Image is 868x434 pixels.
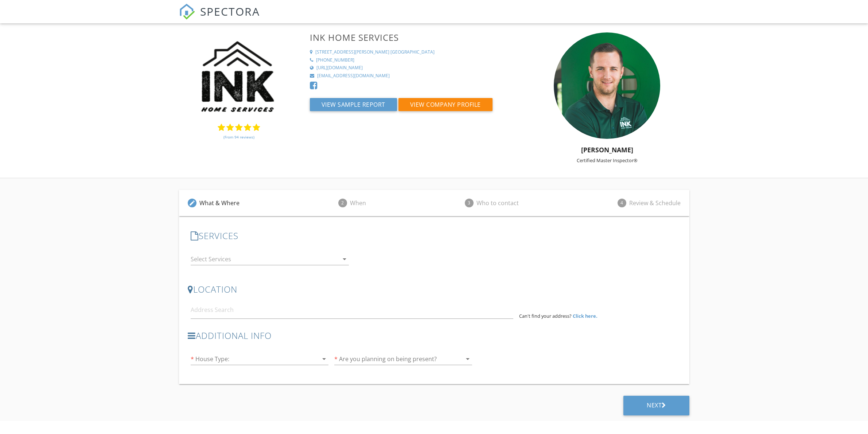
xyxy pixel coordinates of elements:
span: SPECTORA [200,4,260,19]
div: What & Where [199,199,240,207]
button: View Sample Report [310,98,397,111]
button: View Company Profile [398,98,493,111]
div: Review & Schedule [629,199,681,207]
strong: Click here. [573,313,598,319]
a: SPECTORA [179,10,260,25]
div: Who to contact [476,199,519,207]
div: [GEOGRAPHIC_DATA] [390,49,435,55]
img: online.jpg [554,32,660,139]
div: Next [647,402,666,409]
span: Can't find your address? [519,313,572,319]
div: [STREET_ADDRESS][PERSON_NAME] [315,49,389,55]
a: View Company Profile [398,103,493,111]
i: arrow_drop_down [463,355,472,363]
a: [PHONE_NUMBER] [310,57,516,63]
div: When [350,199,366,207]
input: Address Search [191,301,513,319]
i: edit [189,200,195,206]
span: 4 [618,199,626,207]
img: The Best Home Inspection Software - Spectora [179,4,195,20]
h3: SERVICES [191,231,678,241]
a: [EMAIL_ADDRESS][DOMAIN_NAME] [310,73,516,79]
a: [URL][DOMAIN_NAME] [310,65,516,71]
a: (From 94 reviews) [223,131,254,143]
i: arrow_drop_down [340,255,349,263]
span: 2 [338,199,347,207]
div: [PHONE_NUMBER] [316,57,354,63]
div: [URL][DOMAIN_NAME] [316,65,363,71]
i: arrow_drop_down [320,355,328,363]
div: [EMAIL_ADDRESS][DOMAIN_NAME] [317,73,390,79]
h5: [PERSON_NAME] [521,146,694,153]
h3: Ink Home Services [310,32,516,42]
h3: Additional Info [188,331,475,340]
a: [STREET_ADDRESS][PERSON_NAME] [GEOGRAPHIC_DATA] [310,49,516,55]
img: Screen_Shot.gif.jpg [194,32,284,120]
a: View Sample Report [310,103,398,111]
h3: LOCATION [188,284,681,294]
span: 3 [465,199,474,207]
div: Certified Master Inspector® [521,157,694,163]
